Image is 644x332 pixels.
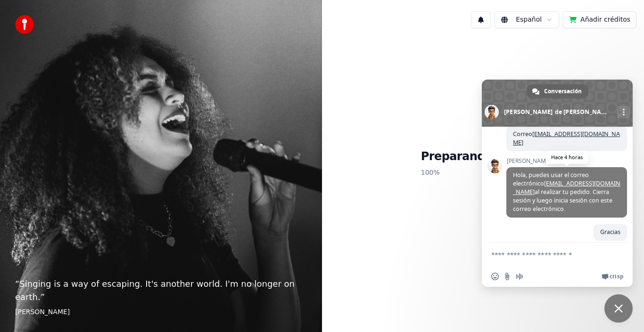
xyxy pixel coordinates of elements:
span: Enviar un archivo [504,273,511,280]
span: Conversación [544,84,582,98]
a: Cerrar el chat [604,294,633,323]
span: Insertar un emoji [491,273,499,280]
span: Correo [513,130,620,146]
button: Añadir créditos [563,11,636,28]
a: [EMAIL_ADDRESS][DOMAIN_NAME] [513,179,620,196]
textarea: Escribe aquí tu mensaje... [491,243,604,266]
a: Conversación [527,84,588,98]
span: Gracias [600,228,620,236]
span: Grabar mensaje de audio [516,273,523,280]
h1: Preparando Youka [421,149,545,164]
p: 100 % [421,164,545,181]
a: [EMAIL_ADDRESS][DOMAIN_NAME] [513,130,620,146]
span: [PERSON_NAME] [506,158,627,164]
a: Crisp [602,273,623,280]
footer: [PERSON_NAME] [15,308,307,317]
span: Crisp [610,273,623,280]
p: “ Singing is a way of escaping. It's another world. I'm no longer on earth. ” [15,277,307,304]
span: Hola, puedes usar el correo electrónico al realizar tu pedido. Cierra sesión y luego inicia sesió... [513,171,620,213]
img: youka [15,15,34,34]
